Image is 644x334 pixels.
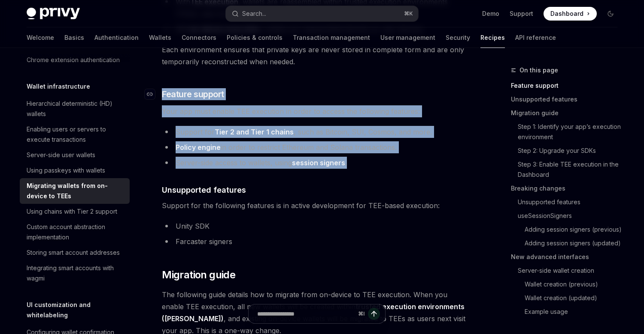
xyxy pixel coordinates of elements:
[20,204,130,219] a: Using chains with Tier 2 support
[293,27,370,48] a: Transaction management
[292,158,345,167] a: session signers
[20,260,130,286] a: Integrating smart accounts with wagmi
[182,27,216,48] a: Connectors
[145,88,162,100] a: Navigate to header
[20,219,130,245] a: Custom account abstraction implementation
[511,209,624,223] a: useSessionSigners
[20,245,130,260] a: Storing smart account addresses
[227,27,283,48] a: Policies & controls
[511,250,624,264] a: New advanced interfaces
[404,10,413,17] span: ⌘ K
[215,128,294,137] a: Tier 2 and Tier 1 chains
[511,277,624,291] a: Wallet creation (previous)
[27,222,125,242] div: Custom account abstraction implementation
[511,92,624,106] a: Unsupported features
[162,88,224,100] span: Feature support
[27,206,117,217] div: Using chains with Tier 2 support
[511,236,624,250] a: Adding session signers (updated)
[27,124,125,145] div: Enabling users or servers to execute transactions
[257,304,355,323] input: Ask a question...
[515,27,556,48] a: API reference
[544,7,597,21] a: Dashboard
[162,184,246,196] span: Unsupported features
[511,195,624,209] a: Unsupported features
[64,27,84,48] a: Basics
[162,268,235,282] span: Migration guide
[27,27,54,48] a: Welcome
[368,308,380,320] button: Send message
[226,6,418,21] button: Open search
[511,223,624,236] a: Adding session signers (previous)
[511,291,624,305] a: Wallet creation (updated)
[482,9,499,18] a: Demo
[162,220,471,232] li: Unity SDK
[550,9,583,18] span: Dashboard
[511,106,624,120] a: Migration guide
[511,144,624,158] a: Step 2: Upgrade your SDKs
[162,141,471,153] li: in order to restrict Ethereum and Solana transactions.
[162,236,471,248] li: Farcaster signers
[604,7,617,21] button: Toggle dark mode
[511,264,624,277] a: Server-side wallet creation
[27,263,125,283] div: Integrating smart accounts with wagmi
[511,120,624,144] a: Step 1: Identify your app’s execution environment
[27,165,105,176] div: Using passkeys with wallets
[519,65,558,75] span: On this page
[20,147,130,163] a: Server-side user wallets
[94,27,139,48] a: Authentication
[20,96,130,122] a: Hierarchical deterministic (HD) wallets
[511,79,624,92] a: Feature support
[27,248,120,258] div: Storing smart account addresses
[20,178,130,204] a: Migrating wallets from on-device to TEEs
[20,122,130,147] a: Enabling users or servers to execute transactions
[480,27,505,48] a: Recipes
[27,300,130,320] h5: UI customization and whitelabeling
[162,44,471,68] span: Each environment ensures that private keys are never stored in complete form and are only tempora...
[511,305,624,319] a: Example usage
[511,158,624,182] a: Step 3: Enable TEE execution in the Dashboard
[510,9,533,18] a: Support
[27,150,95,160] div: Server-side user wallets
[162,126,471,138] li: Support for , such as Bitcoin, SUI, Cosmos, and more.
[162,200,471,212] span: Support for the following features is in active development for TEE-based execution:
[20,163,130,178] a: Using passkeys with wallets
[446,27,470,48] a: Security
[242,9,266,19] div: Search...
[162,157,471,169] li: Server-side access to wallets, using .
[380,27,435,48] a: User management
[511,182,624,195] a: Breaking changes
[27,181,125,201] div: Migrating wallets from on-device to TEEs
[27,81,90,92] h5: Wallet infrastructure
[149,27,171,48] a: Wallets
[27,98,125,119] div: Hierarchical deterministic (HD) wallets
[176,143,221,152] a: Policy engine
[162,105,471,117] span: Your app must enable TEE execution in order to access the following features:
[27,8,80,20] img: dark logo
